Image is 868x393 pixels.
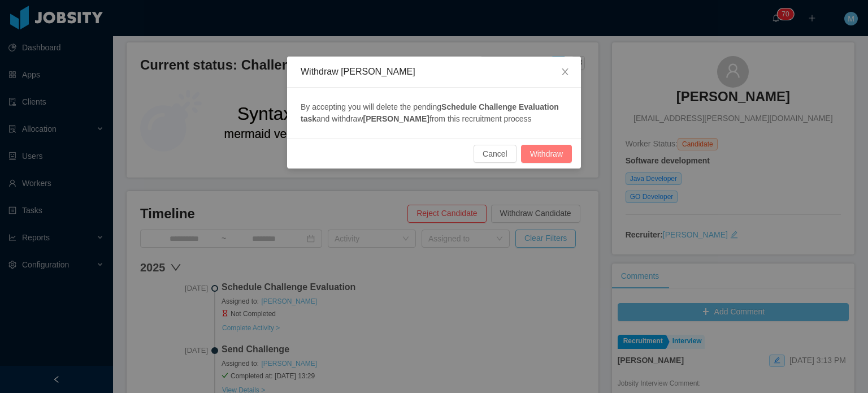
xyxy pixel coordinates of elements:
[301,102,441,111] span: By accepting you will delete the pending
[363,114,429,123] strong: [PERSON_NAME]
[521,145,572,163] button: Withdraw
[301,66,567,78] div: Withdraw [PERSON_NAME]
[549,57,581,88] button: Close
[316,114,363,123] span: and withdraw
[474,145,517,163] button: Cancel
[561,67,570,76] i: icon: close
[429,114,532,123] span: from this recruitment process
